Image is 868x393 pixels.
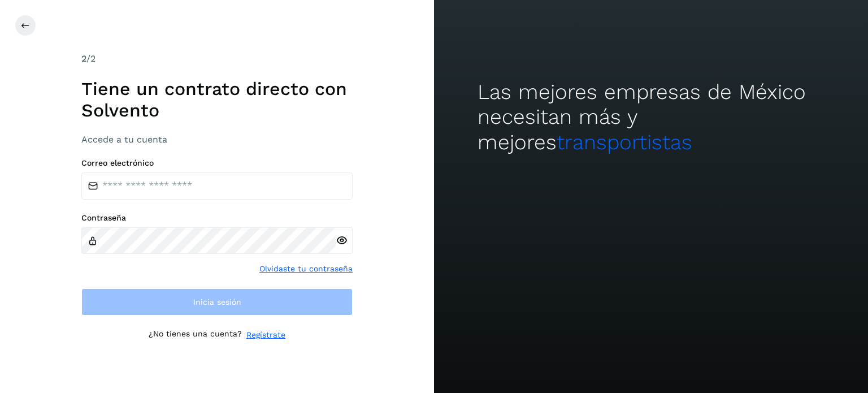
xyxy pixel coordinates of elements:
label: Contraseña [81,213,353,223]
span: transportistas [557,130,692,154]
button: Inicia sesión [81,288,353,316]
h2: Las mejores empresas de México necesitan más y mejores [478,80,824,155]
span: 2 [81,53,86,64]
a: Olvidaste tu contraseña [259,263,353,275]
p: ¿No tienes una cuenta? [149,329,242,341]
label: Correo electrónico [81,158,353,168]
h1: Tiene un contrato directo con Solvento [81,78,353,122]
div: /2 [81,52,353,66]
a: Regístrate [246,329,285,341]
span: Inicia sesión [193,298,241,306]
h3: Accede a tu cuenta [81,134,353,145]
